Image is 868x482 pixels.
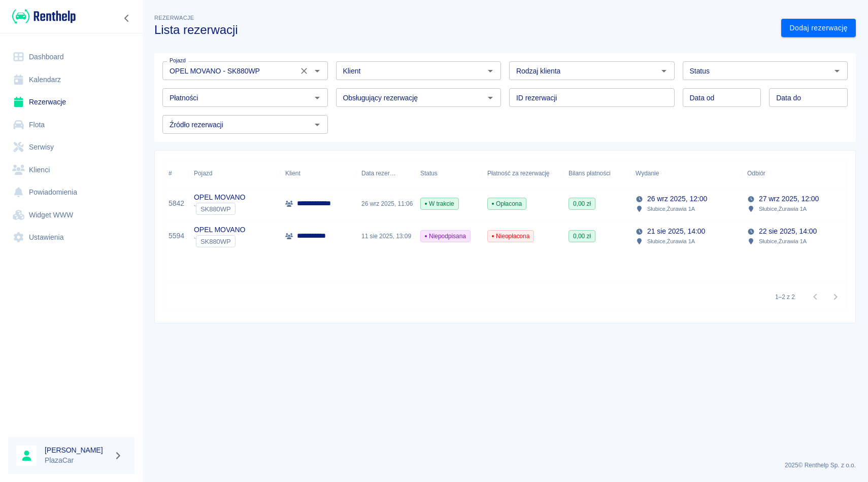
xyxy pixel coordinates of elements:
div: Klient [280,159,356,188]
div: # [163,159,189,188]
span: Nieopłacona [488,232,533,241]
p: 21 sie 2025, 14:00 [647,226,705,237]
div: # [169,159,172,188]
span: 0,00 zł [569,232,595,241]
button: Otwórz [483,91,497,105]
h3: Lista rezerwacji [154,23,773,37]
a: Dodaj rezerwację [781,19,856,38]
p: OPEL MOVANO [194,192,245,203]
a: 5842 [169,198,184,209]
p: 26 wrz 2025, 12:00 [647,194,707,204]
a: Ustawienia [8,226,135,249]
button: Otwórz [310,91,324,105]
span: Opłacona [488,199,526,208]
div: Pojazd [194,159,212,188]
div: Status [415,159,482,188]
div: Klient [285,159,301,188]
div: Pojazd [189,159,280,188]
div: Status [420,159,438,188]
button: Zwiń nawigację [119,12,135,25]
p: 27 wrz 2025, 12:00 [759,194,819,204]
div: 11 sie 2025, 13:09 [356,220,415,252]
div: Bilans płatności [569,159,611,188]
p: OPEL MOVANO [194,225,245,235]
p: PlazaCar [45,455,110,466]
label: Pojazd [170,57,186,64]
a: Powiadomienia [8,181,135,204]
a: Dashboard [8,46,135,68]
p: 22 sie 2025, 14:00 [759,226,817,237]
a: Serwisy [8,136,135,159]
a: Kalendarz [8,68,135,91]
div: Odbiór [747,159,765,188]
div: 26 wrz 2025, 11:06 [356,188,415,220]
button: Otwórz [310,118,324,132]
div: ` [194,203,245,215]
button: Otwórz [657,64,671,78]
input: DD.MM.YYYY [683,88,761,107]
div: Data rezerwacji [356,159,415,188]
a: Renthelp logo [8,8,76,25]
div: Odbiór [742,159,854,188]
div: Płatność za rezerwację [482,159,563,188]
a: Widget WWW [8,204,135,227]
img: Renthelp logo [12,8,76,25]
a: Rezerwacje [8,91,135,114]
p: Słubice , Żurawia 1A [647,237,695,246]
span: Rezerwacje [154,15,194,21]
a: Flota [8,114,135,136]
div: Wydanie [630,159,742,188]
span: SK880WP [196,205,235,213]
button: Otwórz [830,64,844,78]
button: Sort [659,166,673,180]
a: 5594 [169,231,184,241]
div: Płatność za rezerwację [487,159,550,188]
span: SK880WP [196,238,235,245]
div: Bilans płatności [563,159,630,188]
span: Niepodpisana [421,232,470,241]
span: W trakcie [421,199,458,208]
p: 1–2 z 2 [775,292,795,302]
span: 0,00 zł [569,199,595,208]
a: Klienci [8,159,135,181]
div: Data rezerwacji [361,159,396,188]
p: Słubice , Żurawia 1A [647,204,695,213]
button: Otwórz [310,64,324,78]
button: Sort [765,166,780,180]
button: Sort [396,166,410,180]
div: Wydanie [636,159,659,188]
h6: [PERSON_NAME] [45,445,110,455]
p: Słubice , Żurawia 1A [759,204,807,213]
button: Wyczyść [297,64,311,78]
div: ` [194,235,245,247]
button: Otwórz [483,64,497,78]
input: DD.MM.YYYY [769,88,848,107]
p: 2025 © Renthelp Sp. z o.o. [154,461,856,470]
p: Słubice , Żurawia 1A [759,237,807,246]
